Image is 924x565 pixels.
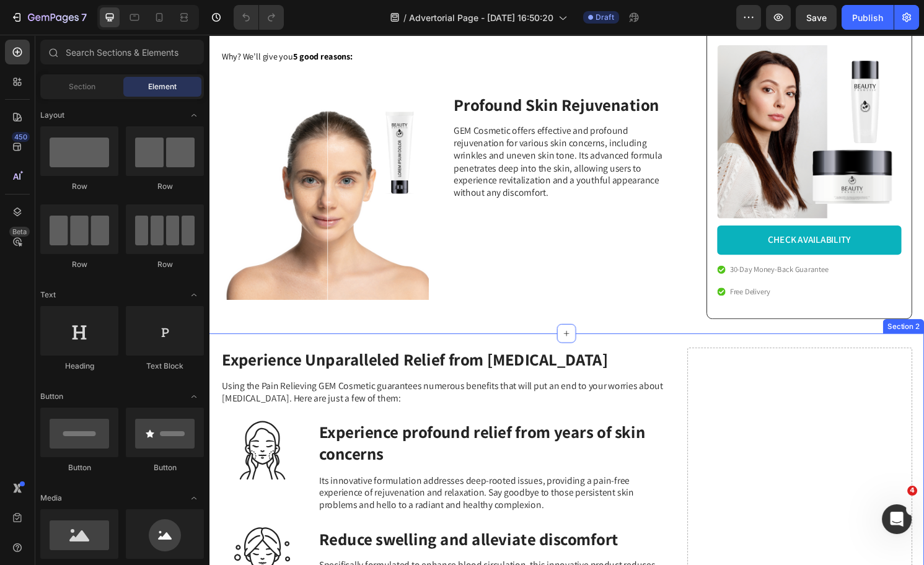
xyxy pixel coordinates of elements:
span: Section [69,81,95,92]
iframe: Design area [209,35,924,565]
h3: Reduce swelling and alleviate discomfort [113,512,479,537]
span: Draft [596,12,614,23]
p: GEM Cosmetic offers effective and profound rejuvenation for various skin concerns, including wrin... [255,94,478,171]
p: Using the Pain Relieving GEM Cosmetic guarantees numerous benefits that will put an end to your w... [14,359,478,385]
div: Row [126,259,204,270]
h3: Experience profound relief from years of skin concerns [113,401,479,449]
span: 4 [907,486,917,496]
span: Text [40,289,56,300]
span: Advertorial Page - [DATE] 16:50:20 [409,11,553,24]
p: Its innovative formulation addresses deep-rooted issues, providing a pain-free experience of reju... [115,457,478,496]
span: / [403,11,407,24]
div: Beta [9,227,30,237]
div: Undo/Redo [234,5,284,30]
span: Layout [40,110,64,121]
p: 30-Day Money-Back Guarantee [542,238,644,250]
iframe: Intercom live chat [882,504,912,534]
a: CHECK AVAILABILITY [529,198,720,229]
span: Toggle open [184,488,204,508]
div: Row [126,181,204,192]
span: Media [40,493,62,504]
span: Toggle open [184,285,204,305]
h3: Profound Skin Rejuvenation [253,60,480,85]
div: Text Block [126,361,204,372]
div: CHECK AVAILABILITY [581,207,667,220]
span: Button [40,391,63,402]
button: Publish [842,5,894,30]
span: Toggle open [184,105,204,125]
div: Publish [852,11,883,24]
div: Button [40,462,118,473]
div: Row [40,181,118,192]
div: Heading [40,361,118,372]
img: gempages_487139829310555057-b456ee96-e4e4-420e-a4c4-5a1e8770a60b.png [529,11,720,191]
div: Button [126,462,204,473]
span: Save [806,12,827,23]
div: Row [40,259,118,270]
p: 7 [81,10,87,25]
div: Section 2 [703,297,741,309]
span: Toggle open [184,387,204,406]
button: 7 [5,5,92,30]
div: 450 [12,132,30,142]
input: Search Sections & Elements [40,40,204,64]
h2: Experience Unparalleled Relief from [MEDICAL_DATA] [12,325,479,350]
span: Element [148,81,177,92]
button: Save [796,5,837,30]
p: Free Delivery [542,261,644,273]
